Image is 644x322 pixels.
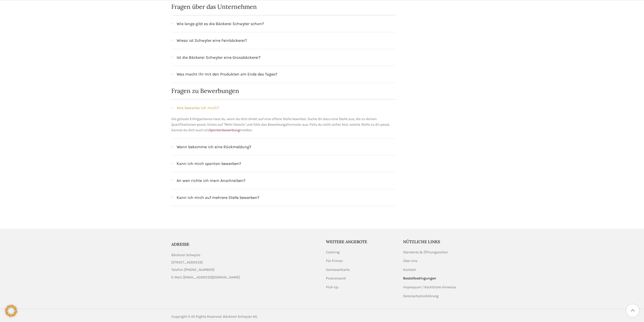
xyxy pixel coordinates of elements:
[171,275,318,280] a: List item link
[171,267,318,273] a: List item link
[403,250,448,255] a: Standorte & Öffnungszeiten
[177,71,277,78] span: Was macht ihr mit den Produkten am Ende des Tages?
[177,21,264,27] span: Wie lange gibt es die Bäckerei Schwyter schon?
[326,258,343,263] a: Für Firmen
[171,242,189,247] span: ADRESSE
[403,294,439,299] a: Datenschutzerklärung
[326,250,340,255] a: Catering
[403,239,473,244] h5: Nützliche Links
[171,252,200,258] span: Bäckerei Schwyter
[177,54,261,61] span: Ist die Bäckerei Schwyter eine Grossbäckerei?
[403,258,418,263] a: Über Uns
[177,105,219,111] span: Wie bewerbe ich mich?
[171,4,396,10] h2: Fragen über das Unternehmen
[403,276,437,281] a: Bestellbedingungen
[177,177,245,184] span: An wen richte ich mein Anschreiben?
[326,239,396,244] h5: Weitere Angebote
[171,314,320,319] div: Copyright © All Rights Reserved. Bäckerei Schwyter AG.
[171,88,396,94] h2: Fragen zu Bewerbungen
[326,276,346,281] a: Postversand
[177,160,241,167] span: Kann ich mich spontan bewerben?
[326,267,350,272] a: Geniesserkarte
[171,260,203,265] span: [STREET_ADDRESS]
[177,194,259,201] span: Kann ich mich auf mehrere Stelle bewerben?
[403,285,456,290] a: Impressum / Rechtliche Hinweise
[403,267,417,272] a: Kontakt
[177,144,251,150] span: Wann bekomme ich eine Rückmeldung?
[177,37,247,44] span: Wieso ist Schwyter eine Feinbäckerei?
[171,116,396,133] p: Die grösste Erfolgschance hast du, wenn du dich direkt auf eine offene Stelle bewirbst. Suche dir...
[626,304,639,317] a: Scroll to top button
[326,285,339,290] a: Pick-Up
[209,128,240,132] a: Spontanbewerbung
